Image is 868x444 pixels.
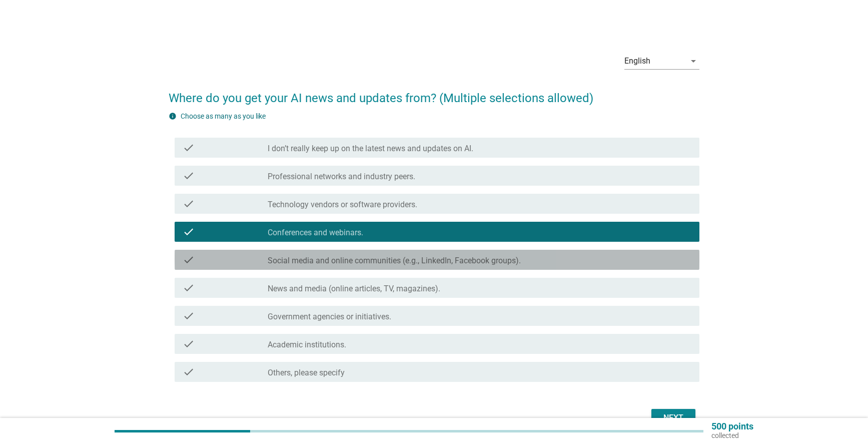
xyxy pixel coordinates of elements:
[659,412,687,424] div: Next
[181,112,266,120] label: Choose as many as you like
[711,422,753,431] p: 500 points
[268,284,440,294] label: News and media (online articles, TV, magazines).
[183,170,195,182] i: check
[183,338,195,350] i: check
[268,256,521,266] label: Social media and online communities (e.g., LinkedIn, Facebook groups).
[183,254,195,266] i: check
[183,310,195,322] i: check
[183,198,195,210] i: check
[651,409,695,427] button: Next
[268,368,345,378] label: Others, please specify
[268,228,363,238] label: Conferences and webinars.
[183,366,195,378] i: check
[183,282,195,294] i: check
[268,340,346,350] label: Academic institutions.
[624,57,650,66] div: English
[169,79,699,107] h2: Where do you get your AI news and updates from? (Multiple selections allowed)
[268,144,473,154] label: I don’t really keep up on the latest news and updates on AI.
[268,172,415,182] label: Professional networks and industry peers.
[169,112,177,120] i: info
[687,55,699,67] i: arrow_drop_down
[183,226,195,238] i: check
[268,200,417,210] label: Technology vendors or software providers.
[711,431,753,440] p: collected
[183,142,195,154] i: check
[268,312,391,322] label: Government agencies or initiatives.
